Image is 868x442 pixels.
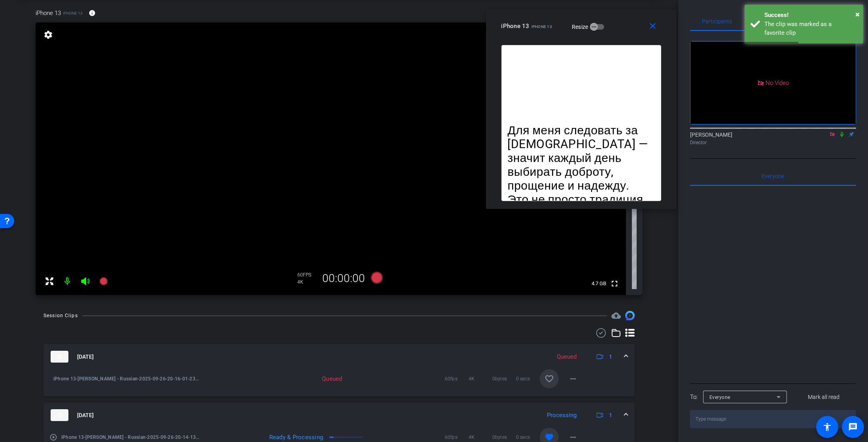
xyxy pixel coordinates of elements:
span: Destinations for your clips [611,311,621,320]
div: To: [690,393,698,402]
span: [DATE] [77,411,94,419]
span: 0bytes [492,433,516,441]
mat-icon: battery_std [633,7,643,16]
span: 4.7 GB [589,279,609,288]
span: FPS [303,272,312,278]
span: iPhone 13-[PERSON_NAME] - Russian-2025-09-26-20-14-13-949-0 [61,433,200,441]
span: × [855,9,860,19]
span: 4K [469,433,492,441]
span: iPhone 13-[PERSON_NAME] - Russian-2025-09-26-20-16-01-230-0 [53,375,200,383]
div: Processing [543,411,581,420]
mat-icon: cloud_upload [611,311,621,320]
button: Close [855,8,860,20]
label: Resize [572,23,590,31]
div: The clip was marked as a favorite clip [764,20,857,38]
img: thumb-nail [51,351,68,363]
img: thumb-nail [51,409,68,421]
div: Ready & Processing [259,433,327,441]
span: 65% [622,5,633,18]
mat-icon: settings [43,30,54,39]
div: 4K [298,279,318,285]
span: No Video [766,79,789,86]
div: 00:00:00 [318,272,371,285]
span: [DATE] [77,353,94,361]
p: Для меня следовать за [DEMOGRAPHIC_DATA] — значит каждый день выбирать доброту, прощение и надежд... [508,123,655,234]
div: Session Clips [43,312,78,320]
mat-icon: close [648,21,658,31]
span: 0 secs [516,375,540,383]
mat-icon: more_horiz [568,433,578,442]
div: Queued [553,352,581,361]
span: iPhone 13 [36,9,61,17]
img: Session clips [625,311,635,320]
div: [PERSON_NAME] [690,131,856,146]
span: iPhone 13 [63,10,83,16]
mat-icon: play_circle_outline [49,433,57,441]
div: Director [690,139,856,146]
span: 60fps [445,375,469,383]
span: Mark all read [808,393,840,401]
mat-icon: favorite_border [545,374,554,384]
span: 60fps [445,433,469,441]
span: Everyone [762,173,785,179]
span: Participants [702,19,732,24]
span: 0 secs [516,433,540,441]
div: Success! [764,11,857,20]
div: ROOM ID: 912281550 [567,8,614,19]
mat-icon: favorite [545,433,554,442]
span: 1 [609,353,612,361]
mat-icon: more_horiz [568,374,578,384]
mat-icon: message [848,422,858,432]
div: Queued [279,375,346,383]
span: 0bytes [492,375,516,383]
span: 4K [469,375,492,383]
span: iPhone 13 [501,23,529,30]
mat-icon: fullscreen [610,279,619,288]
span: 1 [609,411,612,419]
mat-icon: info [89,9,96,17]
span: Everyone [709,395,730,400]
div: 60 [298,272,318,278]
span: iPhone 13 [531,24,552,29]
mat-icon: accessibility [823,422,832,432]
